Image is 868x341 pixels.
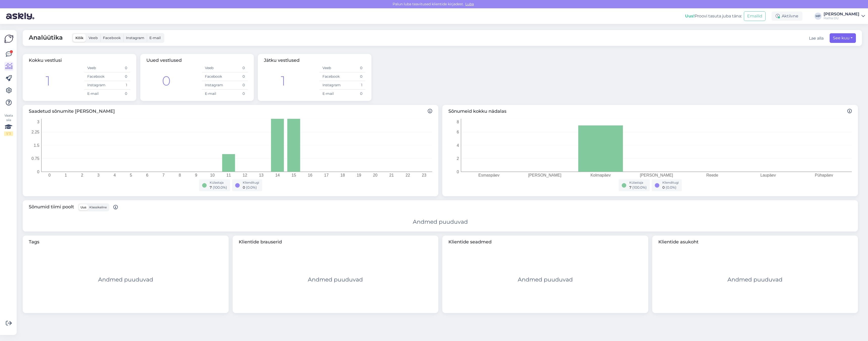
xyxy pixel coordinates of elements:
[815,173,833,177] tspan: Pühapäev
[457,120,459,124] tspan: 8
[65,173,67,177] tspan: 1
[243,180,259,185] div: Klienditugi
[107,72,130,81] td: 0
[319,90,342,98] td: E-mail
[629,185,631,190] span: 7
[202,81,225,90] td: Instagram
[319,72,342,81] td: Facebook
[727,275,782,284] div: Andmed puuduvad
[830,33,856,43] button: See kuu
[413,218,468,226] div: Andmed puuduvad
[80,205,86,209] span: Uus
[809,35,824,41] button: Lae alla
[246,185,257,190] span: ( 0.0 %)
[319,64,342,72] td: Veeb
[89,36,98,40] span: Veeb
[658,239,852,245] span: Klientide asukoht
[342,64,365,72] td: 0
[340,173,345,177] tspan: 18
[225,64,248,72] td: 0
[815,13,822,20] div: MP
[275,173,280,177] tspan: 14
[629,180,647,185] div: Külastaja
[824,12,859,16] div: [PERSON_NAME]
[103,36,121,40] span: Facebook
[179,173,181,177] tspan: 8
[225,90,248,98] td: 0
[89,205,107,209] span: Klassikaline
[46,71,50,91] div: 1
[342,81,365,90] td: 1
[114,173,116,177] tspan: 4
[281,71,285,91] div: 1
[291,173,296,177] tspan: 15
[4,34,14,44] img: Askly Logo
[146,58,182,63] span: Uued vestlused
[107,64,130,72] td: 0
[84,72,107,81] td: Facebook
[81,173,83,177] tspan: 2
[32,130,39,134] tspan: 2.25
[264,58,300,63] span: Jätku vestlused
[29,33,63,43] span: Analüütika
[202,72,225,81] td: Facebook
[357,173,361,177] tspan: 19
[84,90,107,98] td: E-mail
[405,173,410,177] tspan: 22
[464,2,475,6] span: Luba
[324,173,329,177] tspan: 17
[98,275,153,284] div: Andmed puuduvad
[824,16,859,20] div: Hatha OÜ
[389,173,394,177] tspan: 21
[772,12,802,21] div: Aktiivne
[97,173,99,177] tspan: 3
[225,81,248,90] td: 0
[210,173,215,177] tspan: 10
[162,173,165,177] tspan: 7
[478,173,500,177] tspan: Esmaspäev
[422,173,426,177] tspan: 23
[243,173,247,177] tspan: 12
[760,173,776,177] tspan: Laupäev
[29,108,432,115] span: Saadetud sõnumite [PERSON_NAME]
[107,81,130,90] td: 1
[210,185,212,190] span: 7
[706,173,718,177] tspan: Reede
[824,12,865,20] a: [PERSON_NAME]Hatha OÜ
[457,170,459,174] tspan: 0
[744,11,766,21] button: Emailid
[239,239,432,245] span: Klientide brauserid
[107,90,130,98] td: 0
[666,185,676,190] span: ( 0.0 %)
[373,173,377,177] tspan: 20
[528,173,561,178] tspan: [PERSON_NAME]
[32,156,39,161] tspan: 0.75
[4,113,13,136] div: Vaata siia
[48,173,51,177] tspan: 0
[210,180,227,185] div: Külastaja
[662,180,679,185] div: Klienditugi
[4,131,13,136] div: 1 / 3
[29,203,118,211] span: Sõnumid tiimi poolt
[685,13,742,19] div: Proovi tasuta juba täna:
[685,14,695,18] b: Uus!
[308,275,363,284] div: Andmed puuduvad
[632,185,647,190] span: ( 100.0 %)
[37,120,39,124] tspan: 3
[202,64,225,72] td: Veeb
[162,71,171,91] div: 0
[202,90,225,98] td: E-mail
[342,72,365,81] td: 0
[149,36,161,40] span: E-mail
[640,173,673,178] tspan: [PERSON_NAME]
[457,156,459,161] tspan: 2
[126,36,144,40] span: Instagram
[457,143,459,148] tspan: 4
[319,81,342,90] td: Instagram
[590,173,611,177] tspan: Kolmapäev
[29,239,223,245] span: Tags
[146,173,148,177] tspan: 6
[226,173,231,177] tspan: 11
[195,173,197,177] tspan: 9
